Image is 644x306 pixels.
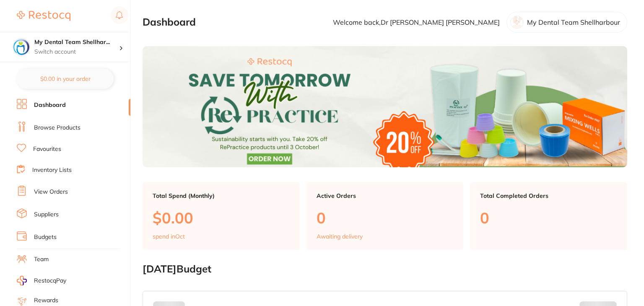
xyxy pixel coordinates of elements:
[153,233,185,240] p: spend in Oct
[470,182,627,250] a: Total Completed Orders0
[17,276,27,285] img: RestocqPay
[143,182,300,250] a: Total Spend (Monthly)$0.00spend inOct
[34,188,68,196] a: View Orders
[17,6,70,26] a: Restocq Logo
[34,255,49,264] a: Team
[34,210,59,219] a: Suppliers
[17,276,66,285] a: RestocqPay
[527,18,620,26] p: My Dental Team Shellharbour
[317,233,363,240] p: Awaiting delivery
[34,233,57,241] a: Budgets
[13,39,30,55] img: My Dental Team Shellharbour
[153,192,290,199] p: Total Spend (Monthly)
[317,192,454,199] p: Active Orders
[34,38,119,47] h4: My Dental Team Shellharbour
[17,11,70,21] img: Restocq Logo
[317,209,454,226] p: 0
[480,209,617,226] p: 0
[480,192,617,199] p: Total Completed Orders
[17,69,114,89] button: $0.00 in your order
[34,124,80,132] a: Browse Products
[143,46,627,167] img: Dashboard
[306,182,464,250] a: Active Orders0Awaiting delivery
[34,296,58,305] a: Rewards
[33,145,61,153] a: Favourites
[32,166,72,174] a: Inventory Lists
[153,209,290,226] p: $0.00
[34,277,66,285] span: RestocqPay
[34,101,66,109] a: Dashboard
[34,48,119,56] p: Switch account
[333,18,500,26] p: Welcome back, Dr [PERSON_NAME] [PERSON_NAME]
[143,16,196,28] h2: Dashboard
[143,263,627,275] h2: [DATE] Budget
